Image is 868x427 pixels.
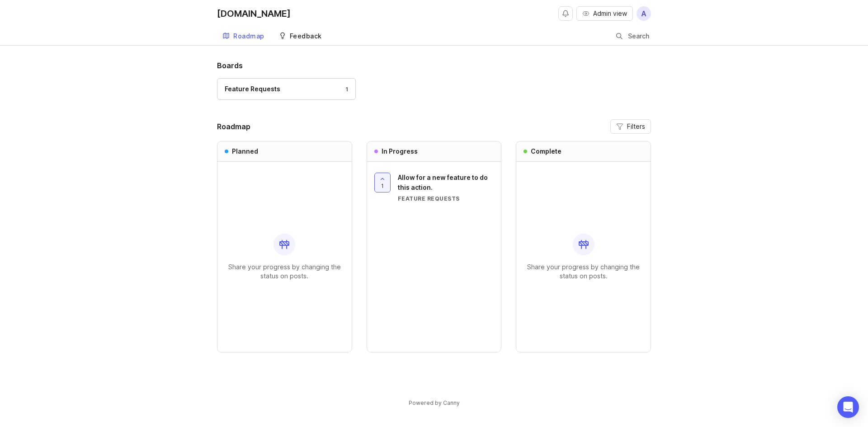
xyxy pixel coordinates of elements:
[217,27,270,46] a: Roadmap
[232,147,258,156] h3: Planned
[531,147,561,156] h3: Complete
[593,9,627,18] span: Admin view
[217,60,651,71] h1: Boards
[627,122,645,131] span: Filters
[610,119,651,134] button: Filters
[524,263,643,281] p: Share your progress by changing the status on posts.
[290,33,322,39] div: Feedback
[217,78,356,100] a: Feature Requests1
[217,9,291,18] div: [DOMAIN_NAME]
[558,6,573,21] button: Notifications
[576,6,633,21] button: Admin view
[381,182,384,190] span: 1
[637,6,651,21] button: A
[225,84,280,94] div: Feature Requests
[274,27,327,46] a: Feedback
[225,263,344,281] p: Share your progress by changing the status on posts.
[233,33,264,39] div: Roadmap
[217,121,250,132] h2: Roadmap
[341,85,349,93] div: 1
[837,396,859,418] div: Open Intercom Messenger
[382,147,418,156] h3: In Progress
[398,174,488,191] span: Allow for a new feature to do this action.
[374,173,391,192] button: 1
[398,173,494,202] a: Allow for a new feature to do this action.Feature Requests
[641,8,646,19] span: A
[407,398,461,408] a: Powered by Canny
[398,195,494,202] div: Feature Requests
